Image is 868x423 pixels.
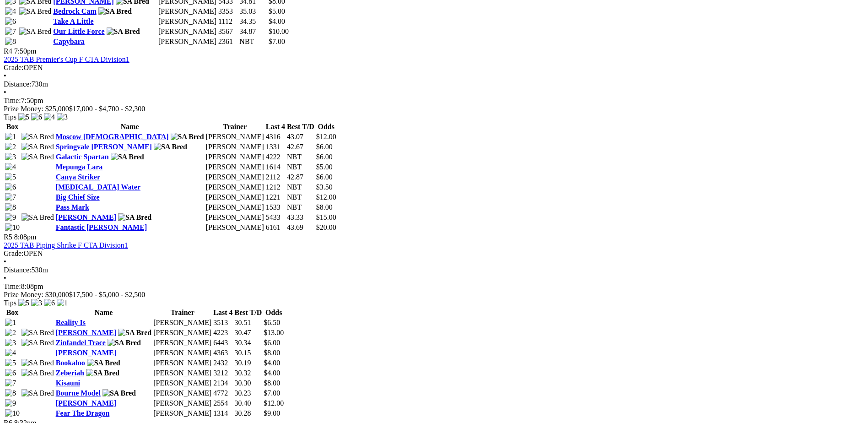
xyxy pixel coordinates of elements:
span: • [4,258,6,266]
td: [PERSON_NAME] [153,318,212,327]
td: 4316 [265,132,286,141]
span: $9.00 [264,409,280,417]
td: 1331 [265,142,286,152]
img: SA Bred [22,153,54,161]
td: [PERSON_NAME] [153,338,212,347]
span: Distance: [4,80,31,88]
img: SA Bred [22,339,54,347]
td: 30.47 [234,328,263,337]
span: $20.00 [316,223,336,231]
span: $17,500 - $5,000 - $2,500 [69,291,146,298]
td: 2432 [213,358,233,368]
span: $13.00 [264,329,284,336]
td: 1112 [218,17,238,26]
td: [PERSON_NAME] [205,213,264,222]
img: 1 [5,319,16,327]
td: 42.87 [286,173,315,182]
a: [PERSON_NAME] [56,349,116,357]
td: [PERSON_NAME] [153,409,212,418]
span: $6.00 [316,153,333,161]
a: Bookaloo [56,359,85,367]
td: 3513 [213,318,233,327]
span: Box [6,309,19,316]
td: 3212 [213,369,233,378]
span: $10.00 [269,27,289,35]
div: 8:08pm [4,282,864,291]
td: 35.03 [239,7,267,16]
td: [PERSON_NAME] [158,7,217,16]
td: [PERSON_NAME] [205,183,264,192]
td: 6161 [265,223,286,232]
a: Fantastic [PERSON_NAME] [56,223,147,231]
a: Take A Little [53,17,93,25]
a: [PERSON_NAME] [56,213,116,221]
img: 1 [5,133,16,141]
img: 8 [5,203,16,211]
img: SA Bred [22,213,54,222]
span: Box [6,123,19,130]
span: Tips [4,113,16,121]
img: SA Bred [111,153,144,161]
span: Tips [4,299,16,307]
th: Trainer [205,122,264,131]
img: 8 [5,389,16,397]
img: 5 [5,359,16,367]
td: [PERSON_NAME] [153,399,212,408]
td: 30.23 [234,389,263,398]
img: 3 [5,339,16,347]
span: $7.00 [264,389,280,397]
span: Time: [4,97,21,104]
a: Big Chief Size [56,193,100,201]
img: SA Bred [98,7,132,16]
span: $3.50 [316,183,333,191]
th: Last 4 [213,308,233,317]
a: Our Little Force [53,27,104,35]
a: Capybara [53,38,84,45]
th: Best T/D [286,122,315,131]
img: SA Bred [22,143,54,151]
span: $6.00 [316,173,333,181]
span: • [4,274,6,282]
a: Canya Striker [56,173,100,181]
img: 6 [44,299,55,307]
td: 30.19 [234,358,263,368]
img: 1 [57,299,68,307]
td: [PERSON_NAME] [205,203,264,212]
td: 4223 [213,328,233,337]
img: SA Bred [22,329,54,337]
img: SA Bred [19,7,52,16]
th: Odds [316,122,337,131]
td: 4222 [265,152,286,162]
img: SA Bred [102,389,136,397]
td: 1314 [213,409,233,418]
span: R4 [4,47,12,55]
img: 6 [5,369,16,377]
img: 7 [5,193,16,201]
span: $15.00 [316,213,336,221]
a: Bedrock Cam [53,7,96,15]
img: 3 [31,299,42,307]
img: 7 [5,379,16,387]
a: [PERSON_NAME] [56,399,116,407]
img: 10 [5,223,20,232]
td: 3353 [218,7,238,16]
a: Pass Mark [56,203,89,211]
th: Best T/D [234,308,263,317]
span: $8.00 [264,379,280,387]
a: Springvale [PERSON_NAME] [56,143,152,151]
span: $12.00 [316,193,336,201]
img: SA Bred [87,359,120,367]
a: Bourne Model [56,389,101,397]
span: Grade: [4,64,24,71]
td: 42.67 [286,142,315,152]
td: [PERSON_NAME] [153,379,212,388]
span: Grade: [4,249,24,257]
span: • [4,72,6,80]
img: SA Bred [22,359,54,367]
img: 9 [5,399,16,407]
td: 30.28 [234,409,263,418]
div: 530m [4,266,864,274]
td: 34.87 [239,27,267,36]
td: [PERSON_NAME] [205,132,264,141]
td: 1221 [265,193,286,202]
